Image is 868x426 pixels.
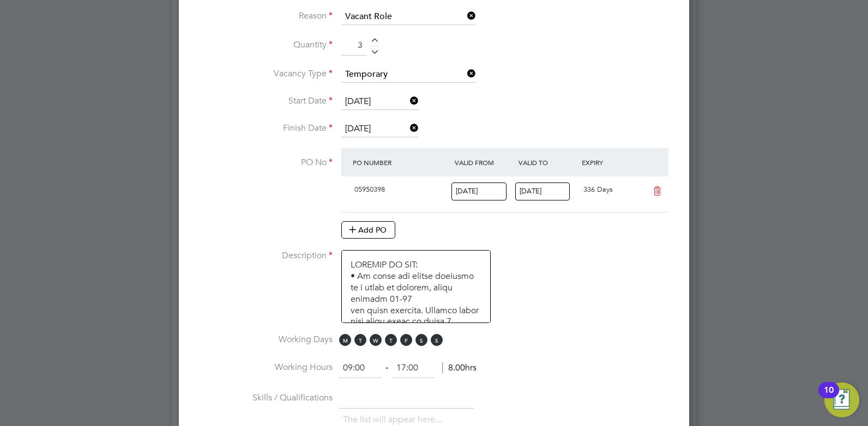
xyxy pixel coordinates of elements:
[824,390,834,404] div: 10
[385,334,397,346] span: T
[341,94,419,110] input: Select one
[339,334,351,346] span: M
[579,153,643,172] div: Expiry
[824,382,859,417] button: Open Resource Center, 10 new notifications
[196,68,333,80] label: Vacancy Type
[451,182,507,200] input: Select one
[431,334,443,346] span: S
[350,153,452,172] div: PO Number
[354,185,385,194] span: 05950398
[196,392,333,404] label: Skills / Qualifications
[339,358,381,378] input: 08:00
[516,153,580,172] div: Valid To
[341,121,419,137] input: Select one
[196,334,333,345] label: Working Days
[354,334,366,346] span: T
[415,334,427,346] span: S
[341,9,476,25] input: Select one
[196,123,333,134] label: Finish Date
[400,334,412,346] span: F
[515,182,570,200] input: Select one
[383,362,390,373] span: ‐
[452,153,516,172] div: Valid From
[196,39,333,51] label: Quantity
[442,362,477,373] span: 8.00hrs
[196,250,333,261] label: Description
[196,10,333,22] label: Reason
[196,362,333,373] label: Working Hours
[196,95,333,107] label: Start Date
[583,185,613,194] span: 336 Days
[341,66,476,83] input: Select one
[196,157,333,168] label: PO No
[370,334,382,346] span: W
[341,221,395,239] button: Add PO
[393,358,435,378] input: 17:00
